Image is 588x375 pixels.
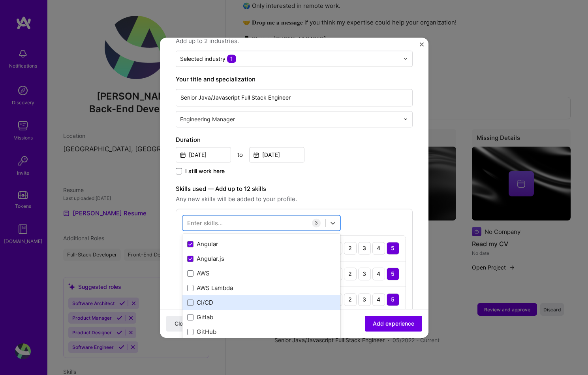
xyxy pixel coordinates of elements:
[372,242,385,254] div: 4
[176,184,413,194] label: Skills used — Add up to 12 skills
[365,315,422,331] button: Add experience
[420,42,424,51] button: Close
[372,268,385,280] div: 4
[176,135,413,145] label: Duration
[176,147,231,162] input: Date
[185,167,225,175] span: I still work here
[187,313,336,322] div: Gitlab
[166,315,198,331] button: Close
[403,117,408,121] img: drop icon
[227,55,236,63] span: 1
[180,55,236,63] div: Selected industry
[358,242,371,254] div: 3
[312,219,321,227] div: 3
[187,255,336,263] div: Angular.js
[358,293,371,306] div: 3
[187,284,336,292] div: AWS Lambda
[176,194,413,204] span: Any new skills will be added to your profile.
[344,268,357,280] div: 2
[237,151,243,159] div: to
[175,319,189,327] span: Close
[176,36,413,46] span: Add up to 2 industries.
[187,328,336,336] div: GitHub
[344,293,357,306] div: 2
[187,269,336,278] div: AWS
[187,299,336,307] div: CI/CD
[187,240,336,249] div: Angular
[187,219,223,227] div: Enter skills...
[358,268,371,280] div: 3
[372,293,385,306] div: 4
[387,268,399,280] div: 5
[176,89,413,106] input: Role name
[387,293,399,306] div: 5
[344,242,357,254] div: 2
[176,75,413,84] label: Your title and specialization
[403,56,408,61] img: drop icon
[387,242,399,254] div: 5
[249,147,304,162] input: Date
[373,319,414,327] span: Add experience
